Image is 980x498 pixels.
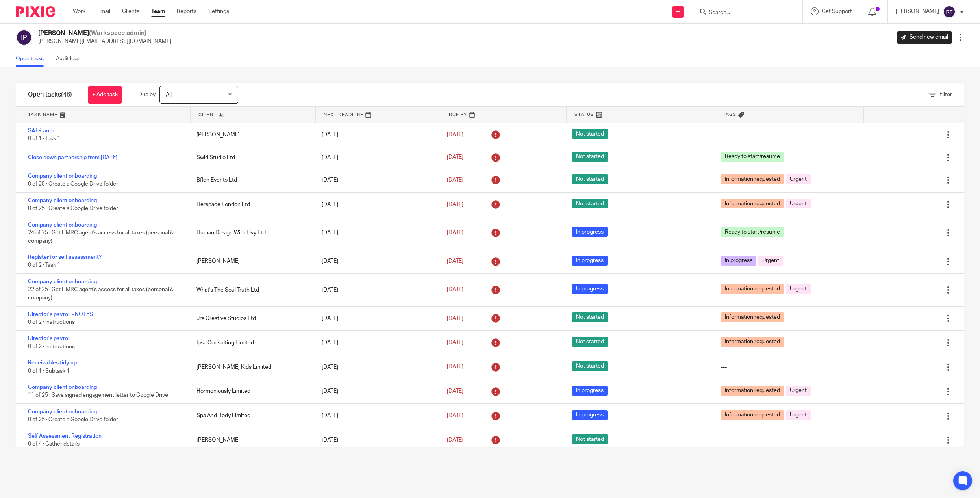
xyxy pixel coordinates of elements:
[16,51,50,67] a: Open tasks
[786,386,811,396] span: Urgent
[447,316,463,321] span: [DATE]
[61,91,72,98] span: (46)
[943,6,956,18] img: svg%3E
[28,279,97,284] a: Company client onboarding
[189,383,314,399] div: Hormoniously Limited
[447,202,463,207] span: [DATE]
[138,91,156,98] p: Due by
[572,199,608,208] span: Not started
[447,230,463,236] span: [DATE]
[177,7,196,15] a: Reports
[28,222,97,228] a: Company client onboarding
[721,337,784,347] span: Information requested
[314,359,439,375] div: [DATE]
[28,393,168,398] span: 11 of 25 · Save signed engagement letter to Google Drive
[28,255,102,260] a: Register for self assessment?
[28,136,60,142] span: 0 of 1 · Task 1
[786,199,811,208] span: Urgent
[447,177,463,183] span: [DATE]
[572,337,608,347] span: Not started
[572,227,608,237] span: In progress
[721,284,784,294] span: Information requested
[314,172,439,188] div: [DATE]
[314,225,439,241] div: [DATE]
[572,410,608,420] span: In progress
[314,383,439,399] div: [DATE]
[89,30,146,36] span: (Workspace admin)
[786,174,811,184] span: Urgent
[28,173,97,179] a: Company client onboarding
[28,442,80,447] span: 0 of 4 · Gather details
[572,434,608,444] span: Not started
[723,111,736,118] span: Tags
[28,181,118,187] span: 0 of 25 · Create a Google Drive folder
[721,256,756,266] span: In progress
[28,417,118,423] span: 0 of 25 · Create a Google Drive folder
[97,7,110,15] a: Email
[16,6,55,17] img: Pixie
[721,363,727,371] div: ---
[572,361,608,371] span: Not started
[786,410,811,420] span: Urgent
[314,197,439,212] div: [DATE]
[721,227,784,237] span: Ready to start/resume
[28,206,118,211] span: 0 of 25 · Create a Google Drive folder
[447,258,463,264] span: [DATE]
[208,7,229,15] a: Settings
[314,127,439,143] div: [DATE]
[189,150,314,165] div: Swid Studio Ltd
[189,310,314,326] div: Jrs Creative Studios Ltd
[151,7,165,15] a: Team
[88,86,122,104] a: + Add task
[786,284,811,294] span: Urgent
[28,312,93,317] a: Director's payroll - NOTES
[721,152,784,162] span: Ready to start/resume
[572,386,608,396] span: In progress
[572,129,608,139] span: Not started
[572,152,608,162] span: Not started
[16,29,32,46] img: svg%3E
[189,432,314,448] div: [PERSON_NAME]
[189,282,314,298] div: What's The Soul Truth Ltd
[721,410,784,420] span: Information requested
[28,320,75,325] span: 0 of 2 · Instructions
[189,408,314,424] div: Spa And Body Limited
[314,282,439,298] div: [DATE]
[447,388,463,394] span: [DATE]
[73,7,85,15] a: Work
[314,432,439,448] div: [DATE]
[447,413,463,418] span: [DATE]
[38,37,171,45] p: [PERSON_NAME][EMAIL_ADDRESS][DOMAIN_NAME]
[28,368,70,374] span: 0 of 1 · Subtask 1
[822,9,852,14] span: Get Support
[721,199,784,208] span: Information requested
[28,336,70,341] a: Director's payroll
[28,344,75,349] span: 0 of 2 · Instructions
[166,92,172,98] span: All
[708,9,779,17] input: Search
[56,51,86,67] a: Audit logs
[28,385,97,390] a: Company client onboarding
[721,174,784,184] span: Information requested
[28,198,97,203] a: Company client onboarding
[189,359,314,375] div: [PERSON_NAME] Kids Limited
[314,253,439,269] div: [DATE]
[897,31,952,44] a: Send new email
[447,287,463,293] span: [DATE]
[122,7,139,15] a: Clients
[28,230,174,244] span: 24 of 25 · Get HMRC agent's access for all taxes (personal & company)
[314,310,439,326] div: [DATE]
[721,312,784,322] span: Information requested
[189,225,314,241] div: Human Design With Livy Ltd
[574,111,594,118] span: Status
[28,263,60,268] span: 0 of 2 · Task 1
[572,312,608,322] span: Not started
[314,150,439,165] div: [DATE]
[758,256,783,266] span: Urgent
[38,29,171,37] h2: [PERSON_NAME]
[189,127,314,143] div: [PERSON_NAME]
[447,437,463,443] span: [DATE]
[572,284,608,294] span: In progress
[28,155,117,160] a: Close down partnership from [DATE]
[721,386,784,396] span: Information requested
